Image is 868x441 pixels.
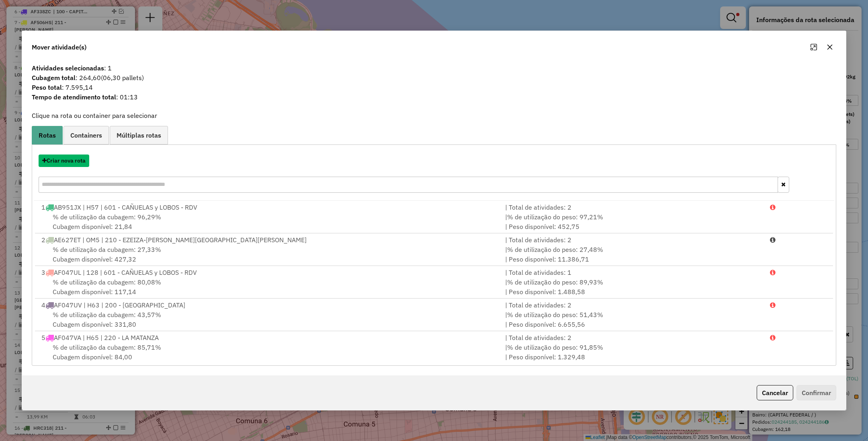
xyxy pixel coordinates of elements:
[37,277,500,297] div: Cubagem disponível: 117,14
[770,204,776,210] i: Porcentagens após mover as atividades: Cubagem: 141,28% Peso: 144,00%
[770,269,776,276] i: Porcentagens após mover as atividades: Cubagem: 125,08% Peso: 141,31%
[500,300,765,310] div: | Total de atividades: 2
[37,212,500,231] div: Cubagem disponível: 21,84
[32,64,104,72] strong: Atividades selecionadas
[54,268,197,276] span: AF047UL | 128 | 601 - CAÑUELAS y LOBOS - RDV
[37,333,500,342] div: 5
[37,235,500,245] div: 2
[37,342,500,362] div: Cubagem disponível: 84,00
[757,385,793,400] button: Cancelar
[507,245,603,253] span: % de utilização do peso: 27,48%
[101,74,144,82] span: (06,30 pallets)
[500,333,765,342] div: | Total de atividades: 2
[37,300,500,310] div: 4
[500,277,765,297] div: | | Peso disponível: 1.488,58
[53,311,161,319] span: % de utilização da cubagem: 43,57%
[53,245,161,253] span: % de utilização da cubagem: 27,33%
[37,268,500,277] div: 3
[32,111,157,120] label: Clique na rota ou container para selecionar
[32,93,116,101] strong: Tempo de atendimento total
[70,132,102,138] span: Containers
[507,311,603,319] span: % de utilização do peso: 51,43%
[53,343,161,351] span: % de utilização da cubagem: 85,71%
[507,278,603,286] span: % de utilização do peso: 89,93%
[117,132,161,138] span: Múltiplas rotas
[770,237,776,243] i: Porcentagens após mover as atividades: Cubagem: 72,33% Peso: 75,85%
[500,268,765,277] div: | Total de atividades: 1
[32,42,86,52] span: Mover atividade(s)
[500,235,765,245] div: | Total de atividades: 2
[39,155,89,167] button: Criar nova rota
[507,213,603,221] span: % de utilização do peso: 97,21%
[54,301,185,309] span: AF047UV | H63 | 200 - [GEOGRAPHIC_DATA]
[54,203,197,211] span: AB951JX | H57 | 601 - CAÑUELAS y LOBOS - RDV
[53,213,161,221] span: % de utilização da cubagem: 96,29%
[53,278,161,286] span: % de utilização da cubagem: 80,08%
[500,342,765,362] div: | | Peso disponível: 1.329,48
[807,41,820,54] button: Maximize
[39,132,56,138] span: Rotas
[27,63,841,73] span: : 1
[37,202,500,212] div: 1
[770,302,776,308] i: Porcentagens após mover as atividades: Cubagem: 88,57% Peso: 106,86%
[27,82,841,92] span: : 7.595,14
[507,343,603,351] span: % de utilização do peso: 91,85%
[27,73,841,82] span: : 264,60
[37,245,500,264] div: Cubagem disponível: 427,32
[500,310,765,329] div: | | Peso disponível: 6.655,56
[27,92,841,102] span: : 01:13
[32,74,76,82] strong: Cubagem total
[37,310,500,329] div: Cubagem disponível: 331,80
[500,212,765,231] div: | | Peso disponível: 452,75
[54,236,307,244] span: AE627ET | OM5 | 210 - EZEIZA-[PERSON_NAME][GEOGRAPHIC_DATA][PERSON_NAME]
[500,245,765,264] div: | | Peso disponível: 11.386,71
[770,334,776,341] i: Porcentagens após mover as atividades: Cubagem: 130,71% Peso: 138,40%
[500,202,765,212] div: | Total de atividades: 2
[54,334,159,342] span: AF047VA | H65 | 220 - LA MATANZA
[32,83,62,91] strong: Peso total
